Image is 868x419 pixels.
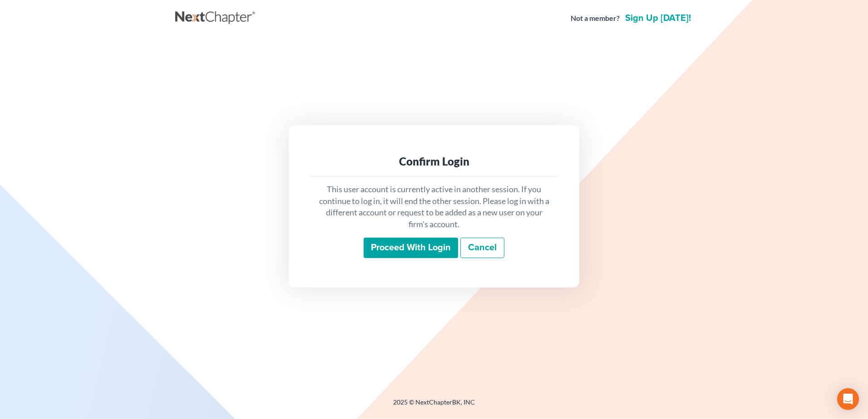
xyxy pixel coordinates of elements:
[837,388,859,410] div: Open Intercom Messenger
[175,398,693,414] div: 2025 © NextChapterBK, INC
[460,238,504,258] a: Cancel
[318,154,550,169] div: Confirm Login
[623,14,693,23] a: Sign up [DATE]!
[571,13,620,24] strong: Not a member?
[318,184,550,230] p: This user account is currently active in another session. If you continue to log in, it will end ...
[364,238,458,258] input: Proceed with login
